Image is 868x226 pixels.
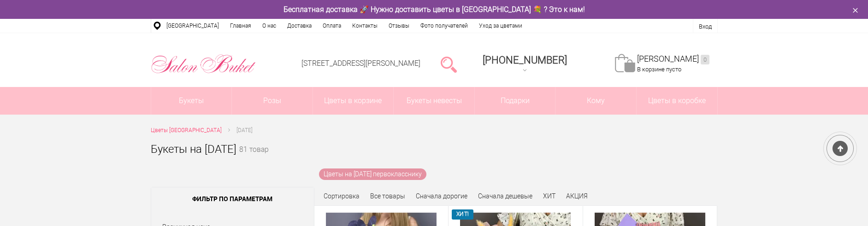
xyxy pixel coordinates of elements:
small: 81 товар [239,146,269,168]
span: В корзине пусто [637,66,681,73]
div: [PHONE_NUMBER] [483,54,567,66]
a: Главная [224,19,257,33]
a: [PERSON_NAME] [637,54,709,64]
a: Фото получателей [415,19,473,33]
a: Сначала дешевые [478,192,532,200]
img: Цветы Нижний Новгород [151,52,256,76]
a: Розы [232,87,313,115]
span: Фильтр по параметрам [151,187,314,210]
a: Цветы на [DATE] первокласснику [319,168,426,180]
a: Букеты невесты [394,87,474,115]
a: Цветы в корзине [313,87,394,115]
h1: Букеты на [DATE] [151,141,236,157]
a: Вход [699,23,712,30]
span: Цветы [GEOGRAPHIC_DATA] [151,127,222,133]
a: АКЦИЯ [566,192,588,200]
a: Уход за цветами [473,19,528,33]
a: Цветы в коробке [637,87,717,115]
a: Доставка [282,19,317,33]
ins: 0 [701,55,709,64]
a: ХИТ [543,192,555,200]
a: Все товары [370,192,405,200]
span: Сортировка [324,192,360,200]
div: Бесплатная доставка 🚀 Нужно доставить цветы в [GEOGRAPHIC_DATA] 💐 ? Это к нам! [144,5,725,14]
a: [PHONE_NUMBER] [477,51,573,77]
a: Сначала дорогие [416,192,467,200]
span: Кому [555,87,636,115]
span: [DATE] [236,127,253,133]
a: Букеты [151,87,232,115]
a: Цветы [GEOGRAPHIC_DATA] [151,126,222,135]
a: Подарки [475,87,555,115]
a: Отзывы [383,19,415,33]
a: Контакты [347,19,383,33]
a: [GEOGRAPHIC_DATA] [161,19,224,33]
a: О нас [257,19,282,33]
a: [STREET_ADDRESS][PERSON_NAME] [301,59,420,68]
span: ХИТ! [452,209,473,219]
a: Оплата [317,19,347,33]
